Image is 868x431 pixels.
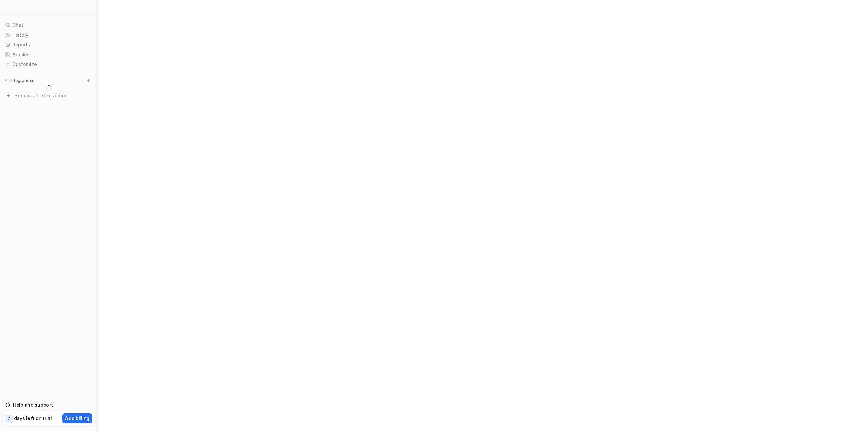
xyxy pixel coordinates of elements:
[3,40,95,50] a: Reports
[14,415,52,422] p: days left on trial
[7,416,10,422] p: 7
[3,30,95,40] a: History
[65,415,90,422] p: Add billing
[4,78,9,83] img: expand menu
[3,20,95,30] a: Chat
[3,400,95,410] a: Help and support
[3,77,36,84] button: Integrations
[3,60,95,69] a: Customize
[5,92,12,99] img: explore all integrations
[86,78,91,83] img: menu_add.svg
[14,90,92,101] span: Explore all integrations
[10,78,34,83] p: Integrations
[3,91,95,100] a: Explore all integrations
[3,50,95,59] a: Articles
[62,413,92,423] button: Add billing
